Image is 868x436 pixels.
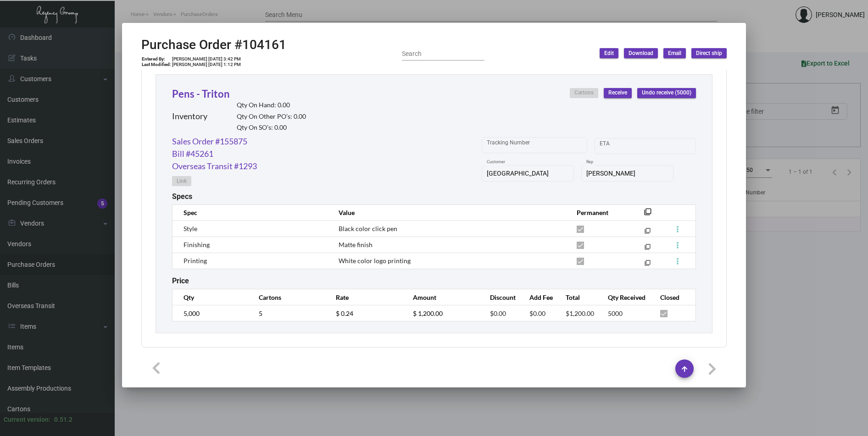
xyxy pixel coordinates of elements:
h2: Qty On Hand: 0.00 [237,101,306,109]
button: Cartons [570,88,598,98]
mat-icon: filter_none [645,246,651,252]
a: Sales Order #155875 [172,135,247,148]
a: Overseas Transit #1293 [172,160,257,172]
button: Email [663,48,686,58]
th: Value [329,204,568,221]
span: Black color click pen [339,225,397,232]
span: Edit [604,50,614,57]
span: 5000 [608,309,623,317]
th: Discount [481,289,520,305]
button: Undo receive (5000) [637,88,696,98]
span: $1,200.00 [566,309,594,317]
mat-icon: filter_none [644,211,651,218]
a: Bill #45261 [172,148,213,160]
button: Direct ship [691,48,727,58]
td: [PERSON_NAME] [DATE] 1:12 PM [172,62,241,67]
span: Direct ship [696,50,722,57]
span: White color logo printing [339,257,411,265]
button: Link [172,176,191,186]
th: Spec [172,204,329,221]
td: Last Modified: [141,62,172,67]
th: Qty Received [599,289,651,305]
th: Rate [327,289,404,305]
h2: Specs [172,192,192,201]
span: Email [668,50,681,57]
button: Receive [604,88,632,98]
input: End date [636,142,680,149]
th: Amount [404,289,481,305]
span: Link [177,177,187,185]
mat-icon: filter_none [645,230,651,236]
h2: Price [172,276,189,285]
span: Cartons [574,89,594,97]
td: Entered By: [141,56,172,62]
span: Undo receive (5000) [642,89,691,97]
span: Finishing [184,241,210,248]
span: $0.00 [529,309,545,317]
input: Start date [600,142,628,149]
button: Edit [600,48,618,58]
h2: Inventory [172,111,207,121]
span: Download [629,50,653,57]
th: Cartons [250,289,327,305]
th: Permanent [568,204,630,221]
a: Pens - Triton [172,88,230,100]
th: Add Fee [520,289,557,305]
h2: Purchase Order #104161 [141,37,286,53]
h2: Qty On Other PO’s: 0.00 [237,113,306,121]
button: Download [624,48,658,58]
th: Qty [172,289,250,305]
span: $0.00 [490,309,506,317]
th: Closed [651,289,696,305]
td: [PERSON_NAME] [DATE] 3:42 PM [172,56,241,62]
span: Receive [608,89,627,97]
mat-icon: filter_none [645,262,651,268]
h2: Qty On SO’s: 0.00 [237,124,306,132]
th: Total [556,289,599,305]
span: Printing [184,257,207,265]
div: 0.51.2 [54,415,72,425]
span: Matte finish [339,241,373,248]
div: Current version: [4,415,50,425]
span: Style [184,225,197,232]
